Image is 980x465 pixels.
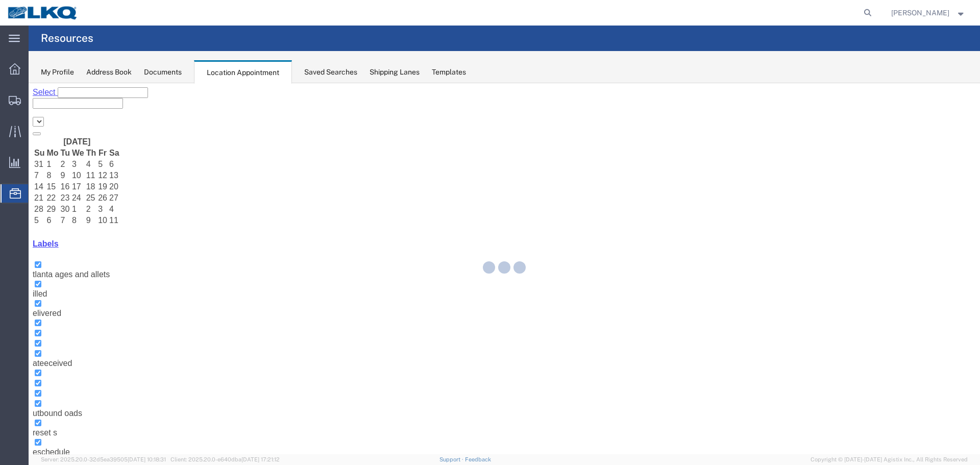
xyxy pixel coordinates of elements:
[5,65,16,75] th: Su
[465,456,491,462] a: Feedback
[194,60,292,84] div: Location Appointment
[43,99,56,109] td: 17
[6,178,13,185] input: tlanta ages and allets
[80,65,91,75] th: Sa
[439,456,465,462] a: Support
[6,317,13,324] input: utbound oads
[891,7,949,18] span: William Haney
[6,198,13,204] input: illed
[5,132,16,142] td: 5
[43,76,56,86] td: 3
[5,99,16,109] td: 14
[6,217,13,224] input: elivered
[5,110,16,120] td: 21
[57,76,68,86] td: 4
[17,99,30,109] td: 15
[32,99,42,109] td: 16
[17,132,30,142] td: 6
[32,132,42,142] td: 7
[80,76,91,86] td: 6
[32,110,42,120] td: 23
[57,110,68,120] td: 25
[32,76,42,86] td: 2
[6,267,13,274] input: ateeceived
[6,356,13,362] input: eschedule
[69,121,79,131] td: 3
[4,364,41,373] span: eschedule
[69,87,79,97] td: 12
[241,456,280,462] span: [DATE] 17:21:12
[69,110,79,120] td: 26
[7,5,79,20] img: logo
[69,76,79,86] td: 5
[69,99,79,109] td: 19
[17,121,30,131] td: 29
[128,456,166,462] span: [DATE] 10:18:31
[41,456,166,462] span: Server: 2025.20.0-32d5ea39505
[43,110,56,120] td: 24
[811,455,968,464] span: Copyright © [DATE]-[DATE] Agistix Inc., All Rights Reserved
[43,65,56,75] th: We
[32,87,42,97] td: 9
[17,110,30,120] td: 22
[4,156,30,165] a: Labels
[4,5,27,13] span: Select
[4,345,29,354] span: reset s
[370,67,420,78] div: Shipping Lanes
[5,121,16,131] td: 28
[80,121,91,131] td: 4
[17,76,30,86] td: 1
[432,67,466,78] div: Templates
[57,65,68,75] th: Th
[43,132,56,142] td: 8
[304,67,357,78] div: Saved Searches
[170,456,280,462] span: Client: 2025.20.0-e640dba
[5,87,16,97] td: 7
[17,54,79,64] th: [DATE]
[80,87,91,97] td: 13
[4,326,54,334] span: utbound oads
[57,87,68,97] td: 11
[57,121,68,131] td: 2
[17,87,30,97] td: 8
[80,99,91,109] td: 20
[6,336,13,343] input: reset s
[57,132,68,142] td: 9
[32,65,42,75] th: Tu
[144,67,182,78] div: Documents
[41,26,93,51] h4: Resources
[32,121,42,131] td: 30
[41,67,74,78] div: My Profile
[17,65,30,75] th: Mo
[4,187,81,195] span: tlanta ages and allets
[5,76,16,86] td: 31
[80,132,91,142] td: 11
[4,5,29,13] a: Select
[69,132,79,142] td: 10
[4,226,33,234] span: elivered
[57,99,68,109] td: 18
[891,7,966,19] button: [PERSON_NAME]
[4,276,43,284] span: ateeceived
[86,67,132,78] div: Address Book
[4,206,18,215] span: illed
[43,121,56,131] td: 1
[80,110,91,120] td: 27
[43,87,56,97] td: 10
[69,65,79,75] th: Fr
